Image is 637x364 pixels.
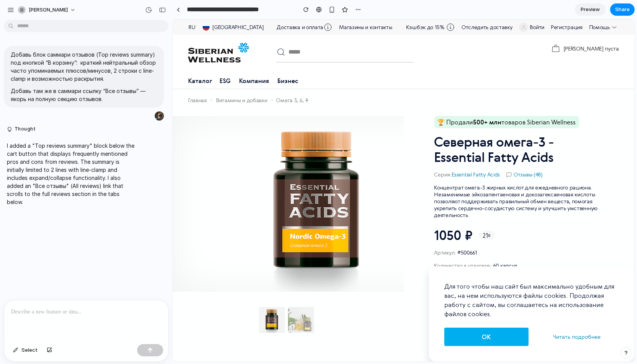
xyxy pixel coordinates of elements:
a: Preview [575,3,606,16]
sup: б [316,213,318,219]
a: Essential Fatty Acids [279,152,328,158]
span: 1050 [262,207,289,225]
button: Отзывы (48) [333,152,370,158]
div: ESG [47,53,58,69]
button: Каталог [15,53,39,69]
span: #500661 [285,230,431,237]
span: Витамины и добавки [43,77,95,84]
button: Share [610,3,635,16]
p: Добавь там же в саммари ссылку “Все отзывы” — якорь на полную секцию отзывов. [11,87,157,103]
button: [PERSON_NAME] [15,4,80,16]
span: Share [615,6,630,13]
span: 500+ млн [301,98,329,107]
button: Select [9,344,41,356]
div: 🏆 Продали товаров Siberian Wellness [265,98,403,107]
p: Добавь блок саммари отзывов (Top reviews summary) под кнопкой “В корзину”: краткий нейтральный об... [11,51,157,83]
span: Preview [581,6,600,13]
div: 21 [306,211,323,220]
h1: Северная омега-3 - Essential Fatty Acids [262,115,431,145]
span: ₽ [293,207,300,225]
span: Омега 3, 6, 9 [104,77,136,84]
span: Select [21,346,38,354]
span: [PERSON_NAME] [29,6,68,14]
div: [GEOGRAPHIC_DATA] [39,4,91,11]
span: Количество в упаковке: [262,243,319,250]
a: Бизнес [105,53,126,69]
li: Серия: [262,152,328,158]
div: [PERSON_NAME] пуста [378,24,446,34]
a: Компания [66,53,96,69]
div: Концентрат омега-3 жирных кислот для ежедневного рациона. Незаменимые эйкозапентаеновая и докозаг... [262,165,431,199]
p: I added a "Top reviews summary" block below the cart button that displays frequently mentioned pr... [7,142,135,206]
span: Главная [15,77,34,84]
span: Артикул: [262,230,283,237]
span: 60 капсул [320,243,431,250]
